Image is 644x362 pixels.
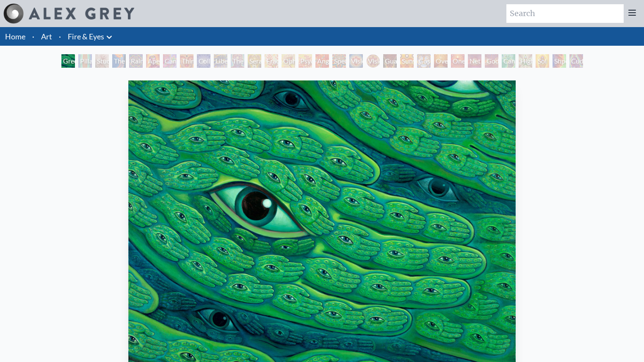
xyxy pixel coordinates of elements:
div: Rainbow Eye Ripple [129,54,143,68]
div: Aperture [146,54,160,68]
div: Sunyata [400,54,414,68]
div: Fractal Eyes [265,54,278,68]
div: Net of Being [468,54,481,68]
a: Home [5,32,25,41]
div: Psychomicrograph of a Fractal Paisley Cherub Feather Tip [299,54,312,68]
div: Cuddle [569,54,583,68]
input: Search [506,4,624,23]
div: Green Hand [61,54,75,68]
div: Oversoul [434,54,448,68]
div: Sol Invictus [536,54,549,68]
div: Collective Vision [197,54,210,68]
div: Pillar of Awareness [78,54,92,68]
li: · [55,27,64,46]
div: One [451,54,464,68]
div: Shpongled [553,54,566,68]
div: The Seer [231,54,244,68]
div: Ophanic Eyelash [282,54,295,68]
div: The Torch [112,54,126,68]
div: Cannabis Sutra [163,54,177,68]
div: Guardian of Infinite Vision [383,54,397,68]
div: Vision Crystal Tondo [366,54,380,68]
div: Godself [485,54,498,68]
div: Cannafist [502,54,515,68]
div: Third Eye Tears of Joy [180,54,193,68]
div: Liberation Through Seeing [214,54,227,68]
div: Spectral Lotus [332,54,346,68]
div: Vision Crystal [349,54,363,68]
div: Angel Skin [315,54,329,68]
div: Cosmic Elf [417,54,431,68]
div: Higher Vision [519,54,532,68]
li: · [29,27,38,46]
a: Art [41,30,52,42]
a: Fire & Eyes [68,30,104,42]
div: Study for the Great Turn [95,54,109,68]
div: Seraphic Transport Docking on the Third Eye [248,54,261,68]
